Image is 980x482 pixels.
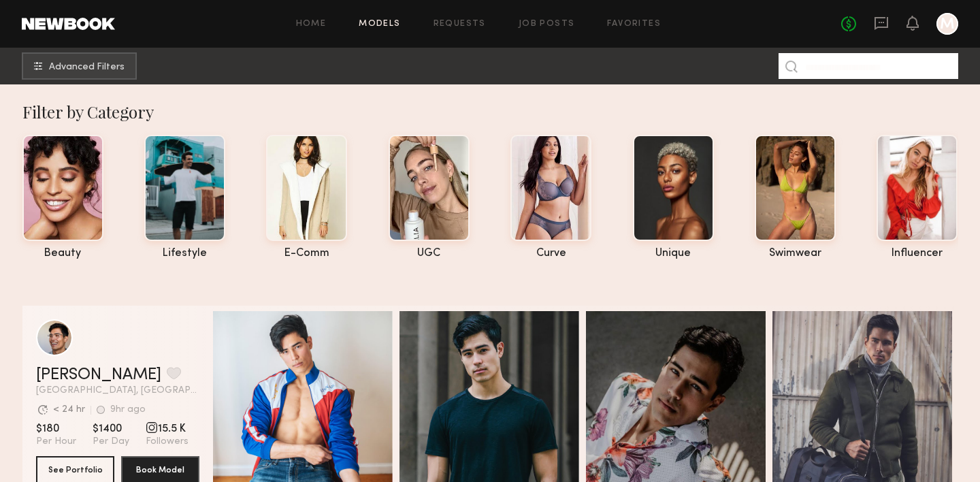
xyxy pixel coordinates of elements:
div: influencer [877,248,958,259]
span: $1400 [93,422,129,436]
a: Requests [434,20,486,29]
button: Advanced Filters [22,52,137,80]
a: [PERSON_NAME] [36,367,161,383]
span: $180 [36,422,76,436]
a: M [936,13,958,35]
span: 15.5 K [146,422,189,436]
a: Job Posts [519,20,575,29]
div: beauty [22,248,103,259]
a: Models [359,20,400,29]
span: [GEOGRAPHIC_DATA], [GEOGRAPHIC_DATA] [36,386,199,396]
div: Filter by Category [22,101,958,123]
div: 9hr ago [110,405,146,415]
a: Favorites [607,20,661,29]
div: e-comm [266,248,347,259]
div: curve [510,248,591,259]
div: unique [633,248,714,259]
span: Followers [146,436,189,448]
div: swimwear [755,248,836,259]
span: Per Hour [36,436,76,448]
span: Per Day [93,436,129,448]
div: lifestyle [144,248,225,259]
span: Advanced Filters [49,63,125,72]
div: < 24 hr [53,405,85,415]
a: Home [296,20,327,29]
div: UGC [389,248,470,259]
